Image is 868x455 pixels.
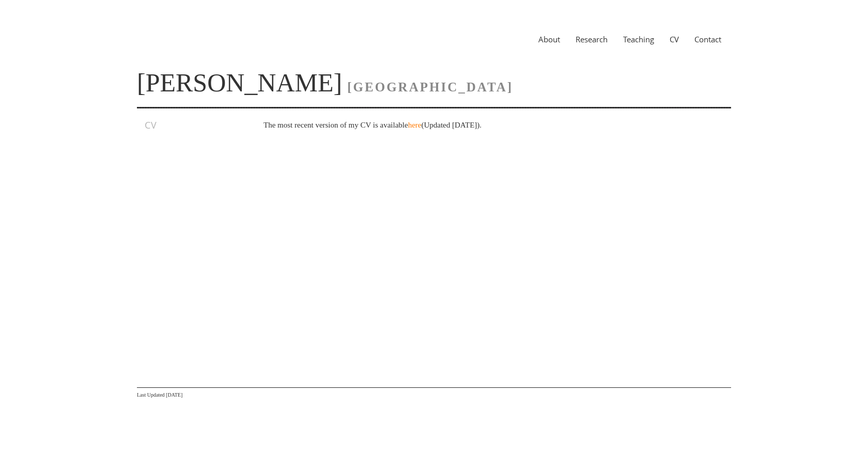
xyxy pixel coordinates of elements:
[137,68,342,97] a: [PERSON_NAME]
[137,392,182,398] span: Last Updated [DATE]
[531,34,568,44] a: About
[263,119,709,131] p: The most recent version of my CV is available (Updated [DATE]).
[568,34,615,44] a: Research
[408,121,422,129] a: here
[615,34,662,44] a: Teaching
[347,80,513,94] span: [GEOGRAPHIC_DATA]
[145,119,234,131] h3: CV
[687,34,729,44] a: Contact
[662,34,687,44] a: CV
